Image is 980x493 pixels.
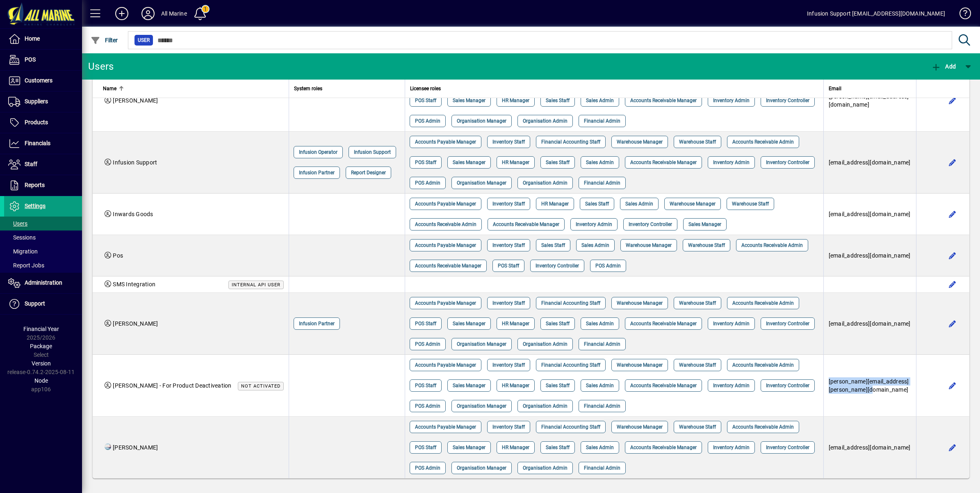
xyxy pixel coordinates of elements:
[457,117,506,125] span: Organisation Manager
[541,299,600,307] span: Financial Accounting Staff
[679,361,716,369] span: Warehouse Staff
[351,169,386,177] span: Report Designer
[584,179,620,187] span: Financial Admin
[8,220,27,227] span: Users
[492,241,525,249] span: Inventory Staff
[103,84,284,93] div: Name
[946,317,959,330] button: Edit
[617,361,663,369] span: Warehouse Manager
[113,252,123,259] span: Pos
[113,97,158,104] span: [PERSON_NAME]
[415,423,476,431] span: Accounts Payable Manager
[829,211,911,217] span: [EMAIL_ADDRESS][DOMAIN_NAME]
[457,179,506,187] span: Organisation Manager
[953,2,970,28] a: Knowledge Base
[713,158,750,167] span: Inventory Admin
[670,200,716,208] span: Warehouse Manager
[493,220,559,228] span: Accounts Receivable Manager
[4,133,82,154] a: Financials
[8,262,44,269] span: Report Jobs
[946,249,959,262] button: Edit
[415,262,481,270] span: Accounts Receivable Manager
[576,220,612,228] span: Inventory Admin
[113,211,153,217] span: Inwards Goods
[25,77,52,84] span: Customers
[688,220,721,228] span: Sales Manager
[138,36,150,44] span: User
[541,361,600,369] span: Financial Accounting Staff
[586,443,614,452] span: Sales Admin
[584,464,620,472] span: Financial Admin
[546,320,570,328] span: Sales Staff
[354,148,391,156] span: Infusion Support
[89,33,120,48] button: Filter
[299,148,337,156] span: Infusion Operator
[581,241,609,249] span: Sales Admin
[91,37,118,43] span: Filter
[617,138,663,146] span: Warehouse Manager
[113,281,155,288] span: SMS Integration
[25,98,48,105] span: Suppliers
[713,320,750,328] span: Inventory Admin
[453,158,485,167] span: Sales Manager
[766,96,809,105] span: Inventory Controller
[4,29,82,49] a: Home
[415,220,476,228] span: Accounts Receivable Admin
[457,340,506,348] span: Organisation Manager
[630,381,697,390] span: Accounts Receivable Manager
[630,443,697,452] span: Accounts Receivable Manager
[113,382,231,389] span: [PERSON_NAME] - For Product Deactiveation
[25,56,36,63] span: POS
[34,377,48,384] span: Node
[586,381,614,390] span: Sales Admin
[415,443,436,452] span: POS Staff
[453,96,485,105] span: Sales Manager
[807,7,945,20] div: Infusion Support [EMAIL_ADDRESS][DOMAIN_NAME]
[630,158,697,167] span: Accounts Receivable Manager
[23,326,59,332] span: Financial Year
[415,299,476,307] span: Accounts Payable Manager
[502,381,529,390] span: HR Manager
[415,96,436,105] span: POS Staff
[8,234,36,241] span: Sessions
[109,6,135,21] button: Add
[732,423,794,431] span: Accounts Receivable Admin
[4,258,82,272] a: Report Jobs
[584,402,620,410] span: Financial Admin
[523,402,567,410] span: Organisation Admin
[457,402,506,410] span: Organisation Manager
[732,200,769,208] span: Warehouse Staff
[453,443,485,452] span: Sales Manager
[946,208,959,221] button: Edit
[4,231,82,244] a: Sessions
[415,464,440,472] span: POS Admin
[541,200,569,208] span: HR Manager
[25,161,37,167] span: Staff
[299,169,335,177] span: Infusion Partner
[4,71,82,91] a: Customers
[946,156,959,169] button: Edit
[113,320,158,327] span: [PERSON_NAME]
[135,6,161,21] button: Profile
[410,84,441,93] span: Licensee roles
[415,340,440,348] span: POS Admin
[546,96,570,105] span: Sales Staff
[492,423,525,431] span: Inventory Staff
[523,464,567,472] span: Organisation Admin
[523,117,567,125] span: Organisation Admin
[492,138,525,146] span: Inventory Staff
[931,63,956,70] span: Add
[541,138,600,146] span: Financial Accounting Staff
[4,175,82,196] a: Reports
[766,381,809,390] span: Inventory Controller
[241,383,280,389] span: Not activated
[32,360,51,367] span: Version
[629,220,672,228] span: Inventory Controller
[457,464,506,472] span: Organisation Manager
[502,320,529,328] span: HR Manager
[4,244,82,258] a: Migration
[829,84,841,93] span: Email
[25,119,48,126] span: Products
[113,159,157,166] span: Infusion Support
[713,96,750,105] span: Inventory Admin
